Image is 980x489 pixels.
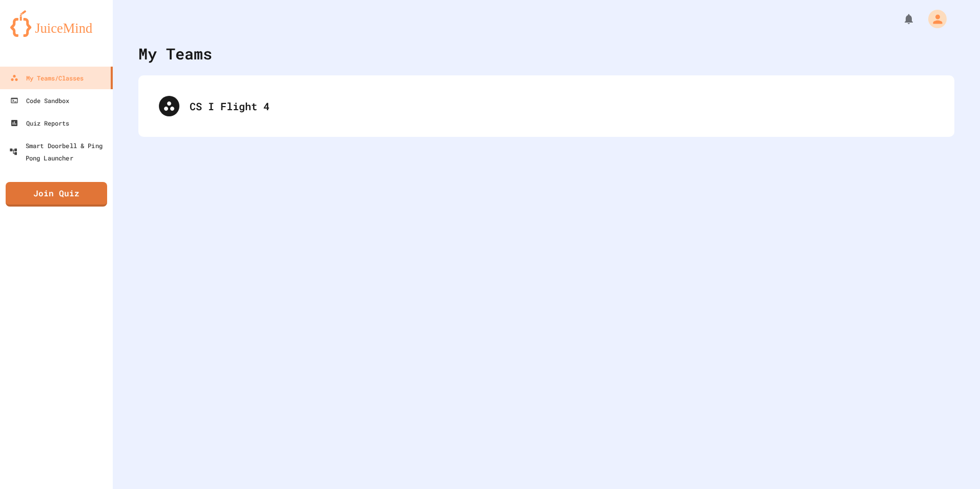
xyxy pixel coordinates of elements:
img: logo-orange.svg [10,10,103,37]
div: CS I Flight 4 [149,86,944,127]
div: My Teams [138,42,212,65]
a: Join Quiz [6,182,107,207]
div: Quiz Reports [10,117,69,129]
div: Code Sandbox [10,94,69,107]
div: Smart Doorbell & Ping Pong Launcher [9,139,110,164]
div: CS I Flight 4 [190,98,934,114]
div: My Account [917,7,949,31]
div: My Teams/Classes [10,72,84,84]
div: My Notifications [884,10,917,28]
